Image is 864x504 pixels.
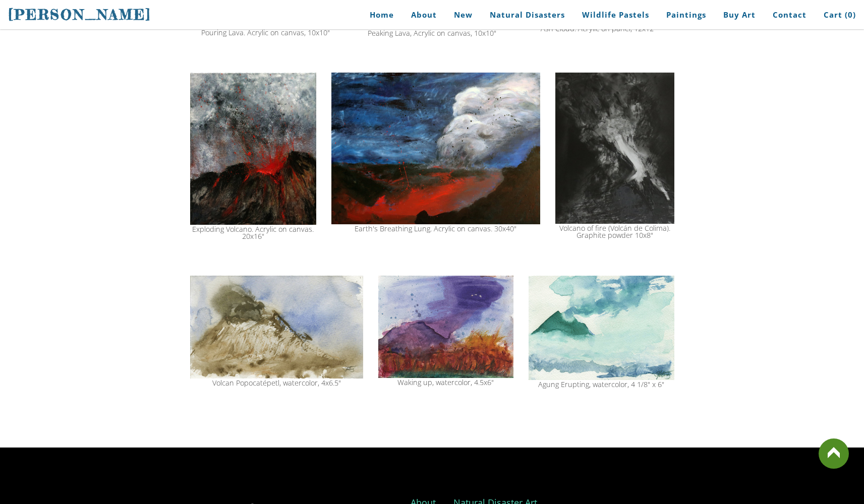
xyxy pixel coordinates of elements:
[446,4,480,26] a: New
[555,73,674,224] img: colima volcano drawing
[331,73,540,225] img: Burning lava volcano painting
[482,4,572,26] a: Natural Disasters
[765,4,814,26] a: Contact
[378,379,513,386] div: Waking up, watercolor, 4.5x6"
[523,25,674,32] div: Ash Cloud. Acrylic on panel, 12x12"
[8,6,151,23] span: [PERSON_NAME]
[716,4,763,26] a: Buy Art
[190,226,316,240] div: Exploding Volcano. Acrylic on canvas. 20x16"
[848,10,853,20] span: 0
[8,5,151,24] a: [PERSON_NAME]
[555,225,674,239] div: Volcano of fire (Volcán de Colima). Graphite powder 10x8"
[574,4,657,26] a: Wildlife Pastels
[190,29,341,36] div: Pouring Lava. Acrylic on canvas, 10x10"
[355,4,401,26] a: Home
[659,4,714,26] a: Paintings
[190,73,316,225] img: Volcano painting
[190,276,363,379] img: volcan popocatepeti
[378,276,513,378] img: agung volcano painting
[529,276,674,380] img: Agung Erupting
[190,380,363,387] div: Volcan Popocatépetl, watercolor, 4x6.5"
[357,30,508,37] div: Peaking Lava, Acrylic on canvas, 10x10"
[404,4,444,26] a: About
[816,4,856,26] a: Cart (0)
[331,225,540,232] div: Earth's Breathing Lung. Acrylic on canvas. 30x40"
[529,381,674,388] div: Agung Erupting, watercolor, 4 1/8" x 6"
